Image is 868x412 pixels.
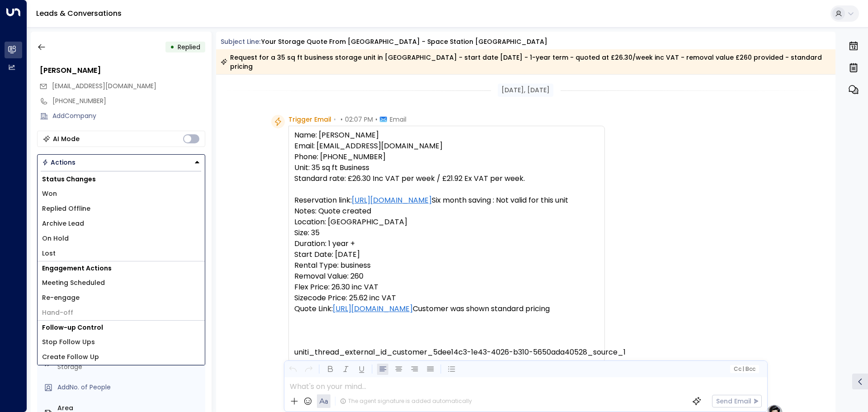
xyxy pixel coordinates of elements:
button: Cc|Bcc [730,365,759,374]
span: On Hold [42,234,69,243]
span: Won [42,189,57,199]
span: • [375,115,377,124]
span: • [334,115,336,124]
h1: Follow-up Control [38,321,205,335]
h1: Status Changes [38,172,205,186]
span: Re-engage [42,293,80,303]
button: Actions [37,154,205,170]
span: Lost [42,249,56,258]
span: Meeting Scheduled [42,278,105,288]
span: Hand-off [42,308,73,317]
pre: Name: [PERSON_NAME] Email: [EMAIL_ADDRESS][DOMAIN_NAME] Phone: [PHONE_NUMBER] Unit: 35 sq ft Busi... [294,130,599,358]
div: AI Mode [53,134,80,143]
a: [URL][DOMAIN_NAME] [333,303,413,314]
button: Undo [287,364,298,375]
div: AddNo. of People [57,383,202,392]
span: 02:07 PM [345,115,373,124]
a: Leads & Conversations [36,8,122,19]
span: Replied [178,43,200,52]
div: Request for a 35 sq ft business storage unit in [GEOGRAPHIC_DATA] - start date [DATE] - 1-year te... [221,53,830,71]
span: | [742,366,744,372]
span: Subject Line: [221,37,260,46]
span: • [340,115,343,124]
h1: Engagement Actions [38,261,205,275]
div: The agent signature is added automatically [340,397,472,405]
span: Archive Lead [42,219,84,228]
span: Email [390,115,406,124]
span: Trigger Email [288,115,331,124]
div: [PERSON_NAME] [40,65,205,76]
div: AddCompany [52,111,205,121]
span: Create Follow Up [42,352,99,362]
div: Your storage quote from [GEOGRAPHIC_DATA] - Space Station [GEOGRAPHIC_DATA] [261,37,547,47]
div: [PHONE_NUMBER] [52,96,205,106]
span: exams.talents2-03@icloud.com [52,81,156,91]
span: Stop Follow Ups [42,337,95,347]
a: [URL][DOMAIN_NAME] [352,195,432,206]
div: Actions [42,158,75,166]
div: [DATE], [DATE] [498,84,553,97]
span: Cc Bcc [733,366,755,372]
div: Button group with a nested menu [37,154,205,170]
span: [EMAIL_ADDRESS][DOMAIN_NAME] [52,81,156,90]
span: Replied Offline [42,204,90,213]
div: • [170,39,175,55]
div: Storage [57,362,202,372]
button: Redo [303,364,314,375]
